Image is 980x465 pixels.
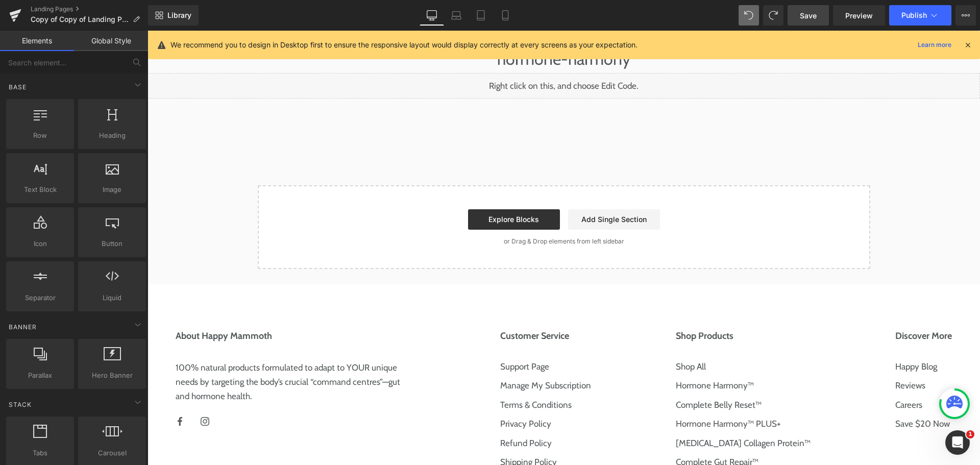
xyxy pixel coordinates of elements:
a: Landing Pages [31,5,148,13]
a: Save $20 Now [748,387,804,400]
a: Support Page [353,330,444,343]
a: Terms & Conditions [353,368,444,381]
span: Preview [845,10,873,21]
span: Parallax [9,370,71,381]
span: Tabs [9,448,71,458]
span: Banner [8,322,38,332]
span: Image [81,184,143,195]
a: Learn more [914,39,955,51]
a: Hormone Harmony™ PLUS+ [528,387,663,400]
span: Separator [9,292,71,303]
a: Complete Belly Reset™ [528,368,663,381]
span: Base [8,82,28,92]
button: Undo [739,5,759,26]
a: Hormone Harmony™ [528,349,663,362]
a: Instagram [53,383,62,397]
button: Shop Products [528,292,663,320]
span: Library [167,11,191,20]
span: Text Block [9,184,71,195]
span: Icon [9,238,71,249]
a: Complete Gut Repair™ [528,425,663,438]
a: [MEDICAL_DATA] Collagen Protein™ [528,406,663,420]
a: Laptop [444,5,469,26]
a: Global Style [74,31,148,51]
a: Mobile [493,5,518,26]
a: Happy Blog [748,330,804,343]
a: Shipping Policy [353,425,444,438]
span: 1 [966,430,974,438]
button: Publish [889,5,951,26]
span: Hero Banner [81,370,143,381]
span: Stack [8,400,33,409]
button: About Happy Mammoth [28,292,268,320]
a: Privacy Policy [353,387,444,400]
a: Manage My Subscription [353,349,444,362]
span: Save [800,10,817,21]
p: or Drag & Drop elements from left sidebar [127,207,706,214]
span: Publish [901,11,927,19]
a: Refund Policy [353,406,444,420]
button: Customer Service [353,292,444,320]
a: New Library [148,5,199,26]
a: Careers [748,368,804,381]
button: More [955,5,976,26]
span: Heading [81,130,143,141]
a: Facebook [28,383,37,397]
a: Desktop [420,5,444,26]
button: Redo [763,5,783,26]
span: Button [81,238,143,249]
p: 100% natural products formulated to adapt to YOUR unique needs by targeting the body’s crucial “c... [28,330,268,373]
a: Explore Blocks [321,179,412,199]
a: Preview [833,5,885,26]
span: Carousel [81,448,143,458]
span: Liquid [81,292,143,303]
p: We recommend you to design in Desktop first to ensure the responsive layout would display correct... [170,39,638,51]
span: Copy of Copy of Landing Page - [DATE] 20:57:48 [31,15,129,23]
button: Discover More [748,292,804,320]
a: Tablet [469,5,493,26]
a: Add Single Section [421,179,512,199]
iframe: Intercom live chat [945,430,970,455]
span: Row [9,130,71,141]
a: Shop All [528,330,663,343]
a: Reviews [748,349,804,362]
